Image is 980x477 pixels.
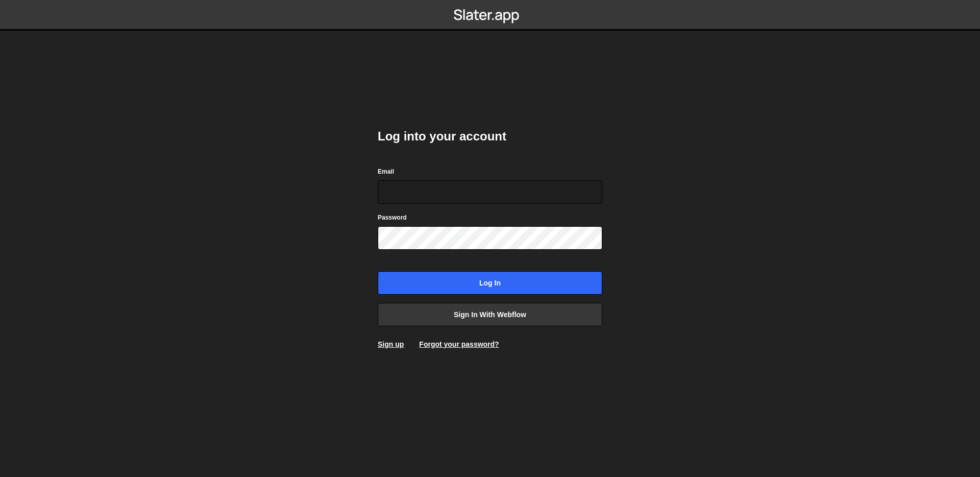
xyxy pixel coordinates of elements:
[378,212,407,223] label: Password
[378,128,602,145] h2: Log into your account
[378,271,602,295] input: Log in
[378,166,394,177] label: Email
[378,303,602,326] a: Sign in with Webflow
[419,340,499,348] a: Forgot your password?
[378,340,404,348] a: Sign up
